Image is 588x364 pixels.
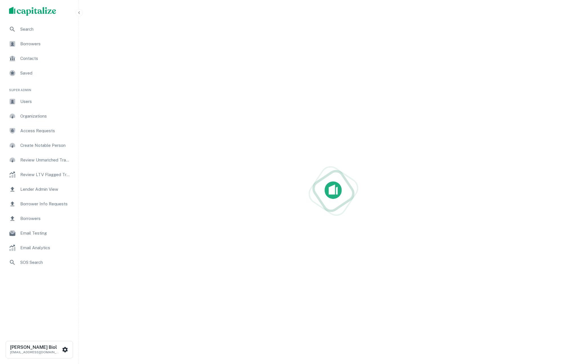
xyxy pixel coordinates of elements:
[10,345,61,350] h6: [PERSON_NAME] Biol
[5,109,74,123] a: Organizations
[20,215,71,222] span: Borrowers
[10,350,61,355] p: [EMAIL_ADDRESS][DOMAIN_NAME]
[20,127,71,134] span: Access Requests
[20,157,71,163] span: Review Unmatched Transactions
[5,23,74,36] a: Search
[20,259,71,266] span: SOS Search
[5,81,74,95] li: Super Admin
[20,113,71,120] span: Organizations
[20,171,71,178] span: Review LTV Flagged Transactions
[20,98,71,105] span: Users
[5,37,74,51] a: Borrowers
[20,244,71,251] span: Email Analytics
[5,226,74,240] a: Email Testing
[20,55,71,62] span: Contacts
[20,41,71,47] span: Borrowers
[5,256,74,269] a: SOS Search
[9,7,56,16] img: capitalize-logo.png
[20,230,71,237] span: Email Testing
[5,52,74,65] a: Contacts
[5,139,74,152] a: Create Notable Person
[5,241,74,255] a: Email Analytics
[5,168,74,181] a: Review LTV Flagged Transactions
[20,142,71,149] span: Create Notable Person
[5,124,74,138] a: Access Requests
[5,95,74,108] a: Users
[5,197,74,211] a: Borrower Info Requests
[20,201,71,207] span: Borrower Info Requests
[5,212,74,225] a: Borrowers
[6,341,73,358] button: [PERSON_NAME] Biol[EMAIL_ADDRESS][DOMAIN_NAME]
[5,183,74,196] a: Lender Admin View
[20,70,71,77] span: Saved
[20,186,71,193] span: Lender Admin View
[5,153,74,167] a: Review Unmatched Transactions
[20,26,71,33] span: Search
[5,66,74,80] a: Saved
